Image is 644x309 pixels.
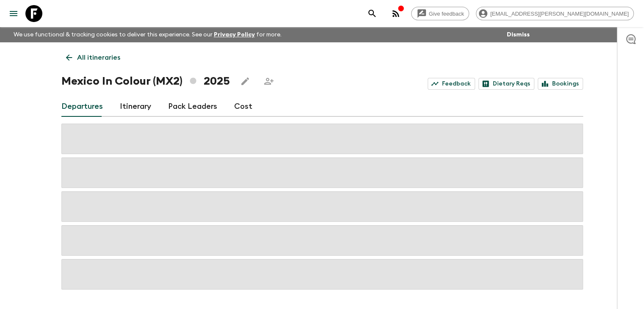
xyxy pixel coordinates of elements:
button: Edit this itinerary [237,73,254,90]
button: menu [5,5,22,22]
a: Give feedback [411,7,469,20]
a: Itinerary [120,97,151,117]
a: Cost [234,97,252,117]
a: All itineraries [61,49,125,66]
a: Departures [61,97,103,117]
button: Dismiss [505,29,532,41]
a: Dietary Reqs [478,78,534,90]
a: Privacy Policy [214,32,255,38]
h1: Mexico In Colour (MX2) 2025 [61,73,230,90]
p: All itineraries [77,52,120,63]
span: Share this itinerary [260,73,277,90]
span: Give feedback [424,11,469,17]
span: [EMAIL_ADDRESS][PERSON_NAME][DOMAIN_NAME] [486,11,633,17]
a: Pack Leaders [168,97,217,117]
button: search adventures [364,5,381,22]
a: Bookings [538,78,583,90]
a: Feedback [428,78,475,90]
div: [EMAIL_ADDRESS][PERSON_NAME][DOMAIN_NAME] [476,7,634,20]
p: We use functional & tracking cookies to deliver this experience. See our for more. [10,27,285,42]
